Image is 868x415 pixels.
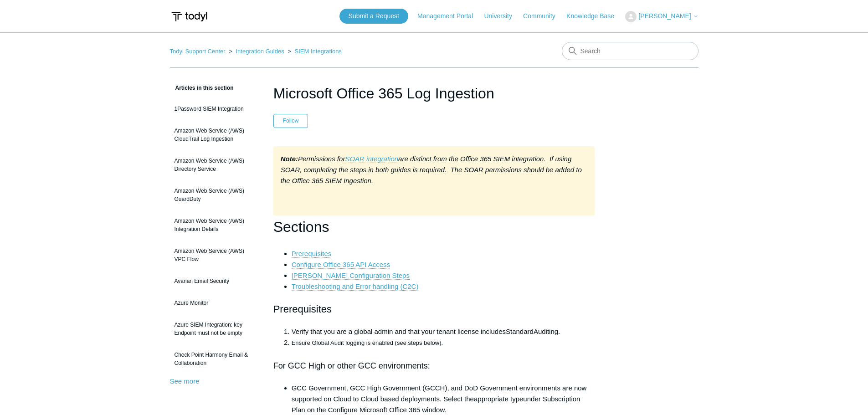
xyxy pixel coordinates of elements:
a: Integration Guides [236,48,284,55]
a: Amazon Web Service (AWS) Integration Details [170,212,260,238]
strong: Note: [281,155,298,163]
img: Todyl Support Center Help Center home page [170,8,209,25]
h1: Microsoft Office 365 Log Ingestion [273,82,595,104]
em: Permissions for [281,155,345,163]
a: Amazon Web Service (AWS) CloudTrail Log Ingestion [170,122,260,148]
li: SIEM Integrations [286,48,342,55]
a: 1Password SIEM Integration [170,100,260,118]
em: are distinct from the Office 365 SIEM integration. If using SOAR, completing the steps in both gu... [281,155,582,184]
a: Configure Office 365 API Access [292,261,390,269]
a: Amazon Web Service (AWS) Directory Service [170,152,260,178]
a: SIEM Integrations [295,48,342,55]
span: under Subscription Plan on the Configure Microsoft Office 365 window. [292,395,580,414]
li: Todyl Support Center [170,48,227,55]
a: University [484,11,521,21]
a: Amazon Web Service (AWS) VPC Flow [170,242,260,268]
button: [PERSON_NAME] [625,11,698,22]
span: Auditing [534,328,558,335]
button: Follow Article [273,114,308,128]
h1: Sections [273,215,595,239]
a: Knowledge Base [566,11,623,21]
a: Community [523,11,565,21]
span: . [558,328,560,335]
a: Management Portal [417,11,482,21]
span: GCC Government, GCC High Government (GCCH), and DoD Government environments are now supported on ... [292,384,587,403]
a: SOAR integration [345,155,398,163]
em: SOAR integration [345,155,398,163]
span: Standard [506,328,534,335]
span: appropriate type [474,395,523,403]
a: See more [170,377,200,385]
span: Articles in this section [170,85,234,91]
a: [PERSON_NAME] Configuration Steps [292,272,410,280]
li: Integration Guides [227,48,286,55]
a: Azure SIEM Integration: key Endpoint must not be empty [170,316,260,342]
h2: Prerequisites [273,301,595,317]
span: [PERSON_NAME] [638,12,691,20]
a: Todyl Support Center [170,48,226,55]
input: Search [562,42,699,60]
span: For GCC High or other GCC environments: [273,361,430,370]
a: Prerequisites [292,250,332,258]
a: Azure Monitor [170,294,260,312]
span: Verify that you are a global admin and that your tenant license includes [292,328,506,335]
a: Check Point Harmony Email & Collaboration [170,346,260,372]
a: Avanan Email Security [170,272,260,290]
a: Submit a Request [339,9,408,24]
span: Ensure Global Audit logging is enabled (see steps below). [292,339,443,346]
a: Amazon Web Service (AWS) GuardDuty [170,182,260,208]
a: Troubleshooting and Error handling (C2C) [292,282,419,291]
